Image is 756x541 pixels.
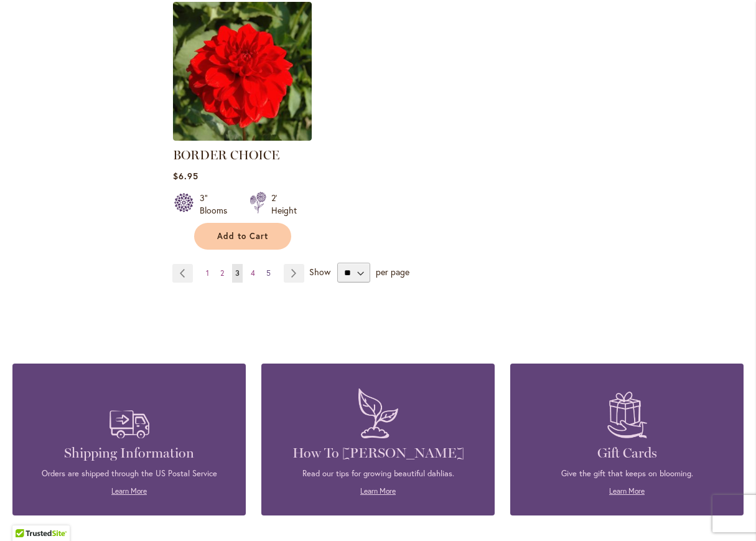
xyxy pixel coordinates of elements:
span: Add to Cart [217,231,268,242]
img: BORDER CHOICE [173,2,312,141]
div: 3" Blooms [200,192,235,217]
a: BORDER CHOICE [173,131,312,143]
a: 5 [263,264,274,283]
a: Learn More [609,486,645,496]
a: Learn More [111,486,147,496]
span: 4 [251,268,255,278]
h4: Shipping Information [31,445,227,462]
span: 1 [206,268,209,278]
span: 5 [266,268,271,278]
span: 2 [220,268,224,278]
span: Show [309,266,330,278]
span: per page [376,266,409,278]
a: 1 [203,264,212,283]
p: Read our tips for growing beautiful dahlias. [280,468,476,479]
p: Orders are shipped through the US Postal Service [31,468,227,479]
span: 3 [235,268,240,278]
a: Learn More [360,486,396,496]
span: $6.95 [173,170,198,182]
h4: Gift Cards [529,445,725,462]
button: Add to Cart [194,223,291,250]
h4: How To [PERSON_NAME] [280,445,476,462]
a: 4 [248,264,258,283]
div: 2' Height [271,192,297,217]
p: Give the gift that keeps on blooming. [529,468,725,479]
a: 2 [217,264,227,283]
a: BORDER CHOICE [173,148,279,162]
iframe: Launch Accessibility Center [9,497,44,532]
